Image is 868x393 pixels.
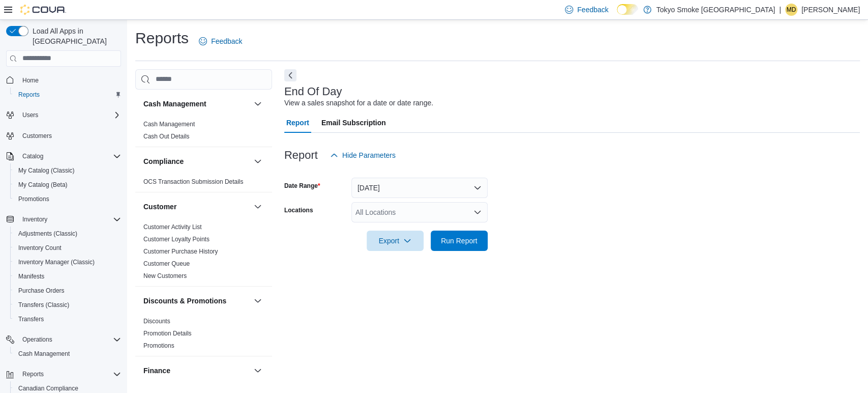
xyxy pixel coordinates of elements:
button: Discounts & Promotions [143,296,250,306]
button: Compliance [252,155,264,167]
span: Customer Purchase History [143,247,218,256]
span: Cash Management [143,120,195,128]
h3: Report [284,149,318,161]
h3: Compliance [143,156,184,166]
button: Users [2,108,125,122]
span: My Catalog (Beta) [18,181,68,189]
a: New Customers [143,272,187,279]
span: Customers [22,132,52,140]
button: Catalog [2,149,125,163]
a: Promotion Details [143,330,192,337]
span: Inventory Manager (Classic) [18,258,95,266]
button: Export [367,231,424,251]
span: Discounts [143,317,170,325]
a: Transfers (Classic) [14,299,73,311]
button: Cash Management [10,347,125,361]
button: Transfers [10,312,125,326]
button: Discounts & Promotions [252,295,264,307]
span: Adjustments (Classic) [18,230,77,238]
a: Reports [14,89,44,101]
button: Operations [18,333,56,346]
span: Purchase Orders [14,285,121,297]
button: Finance [252,364,264,377]
span: Transfers (Classic) [18,301,69,309]
span: Hide Parameters [342,150,396,160]
div: Matthew Dodgson [785,4,797,16]
a: OCS Transaction Submission Details [143,178,244,185]
button: Purchase Orders [10,284,125,298]
div: Compliance [135,176,272,192]
span: Reports [14,89,121,101]
button: Reports [2,367,125,381]
div: Discounts & Promotions [135,315,272,356]
input: Dark Mode [617,4,638,15]
span: Reports [18,91,40,99]
span: Adjustments (Classic) [14,228,121,240]
a: Promotions [14,193,53,205]
a: Manifests [14,270,48,283]
p: | [779,4,781,16]
button: Cash Management [252,98,264,110]
button: Inventory Manager (Classic) [10,255,125,269]
span: Purchase Orders [18,287,65,295]
button: Inventory [18,213,51,226]
span: Reports [22,370,44,378]
span: OCS Transaction Submission Details [143,178,244,186]
a: Discounts [143,318,170,325]
div: Cash Management [135,118,272,147]
span: Inventory Count [14,242,121,254]
h3: Discounts & Promotions [143,296,226,306]
p: [PERSON_NAME] [801,4,860,16]
a: Customers [18,130,56,142]
button: My Catalog (Classic) [10,163,125,178]
label: Locations [284,206,313,214]
span: Feedback [211,36,242,46]
span: Dark Mode [617,15,617,15]
button: Cash Management [143,99,250,109]
span: Cash Management [18,350,70,358]
span: Reports [18,368,121,380]
a: Cash Management [14,348,74,360]
span: Load All Apps in [GEOGRAPHIC_DATA] [28,26,121,46]
a: Customer Purchase History [143,248,218,255]
a: Feedback [195,31,246,51]
a: Inventory Count [14,242,66,254]
button: Finance [143,366,250,376]
button: Operations [2,332,125,347]
span: Users [22,111,38,119]
span: Customers [18,129,121,142]
h3: Finance [143,366,170,376]
span: Promotion Details [143,329,192,338]
span: New Customers [143,272,187,280]
a: Customer Loyalty Points [143,236,209,243]
span: Inventory Manager (Classic) [14,256,121,268]
div: Customer [135,221,272,286]
button: Promotions [10,192,125,206]
button: Users [18,109,42,121]
button: Hide Parameters [326,145,400,165]
h3: End Of Day [284,86,342,98]
span: Manifests [18,272,44,280]
button: Compliance [143,156,250,166]
span: Customer Activity List [143,223,202,231]
span: Customer Loyalty Points [143,235,209,243]
button: Reports [10,88,125,102]
a: Home [18,74,43,87]
span: Run Report [441,236,477,246]
button: Run Report [431,231,488,251]
p: Tokyo Smoke [GEOGRAPHIC_DATA] [656,4,775,16]
span: MD [787,4,796,16]
span: Export [373,231,417,251]
button: My Catalog (Beta) [10,178,125,192]
a: Cash Out Details [143,133,190,140]
span: Inventory [18,213,121,226]
a: Inventory Manager (Classic) [14,256,99,268]
span: Report [286,113,309,133]
button: Adjustments (Classic) [10,227,125,241]
span: Canadian Compliance [18,384,78,392]
span: Promotions [14,193,121,205]
button: Next [284,69,296,81]
span: Inventory Count [18,244,62,252]
button: Customer [143,202,250,212]
a: My Catalog (Beta) [14,179,72,191]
